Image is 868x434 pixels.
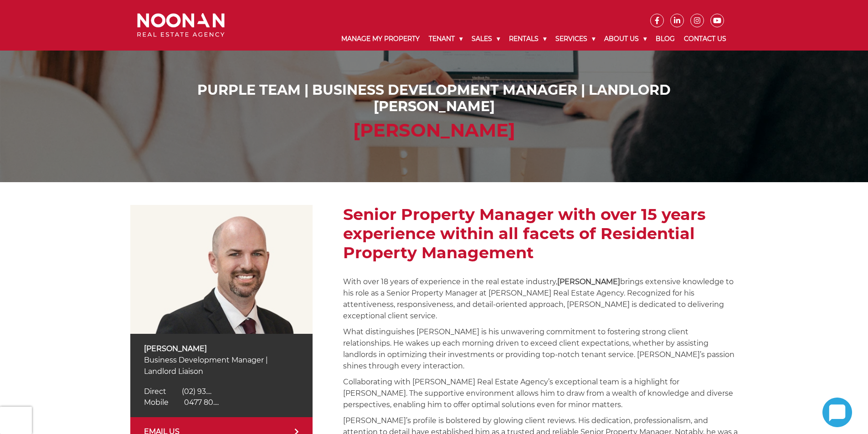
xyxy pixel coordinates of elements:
[182,387,211,396] span: (02) 93....
[137,13,225,37] img: Noonan Real Estate Agency
[651,27,679,51] a: Blog
[343,376,738,410] p: Collaborating with [PERSON_NAME] Real Estate Agency’s exceptional team is a highlight for [PERSON...
[144,354,299,377] p: Business Development Manager | Landlord Liaison
[144,387,166,396] span: Direct
[130,205,313,334] img: Chris Wright
[139,119,729,141] h2: [PERSON_NAME]
[557,277,620,286] strong: [PERSON_NAME]
[600,27,651,51] a: About Us
[144,398,169,407] span: Mobile
[679,27,731,51] a: Contact Us
[144,387,211,396] a: Click to reveal phone number
[551,27,600,51] a: Services
[343,276,738,322] p: With over 18 years of experience in the real estate industry, brings extensive knowledge to his r...
[467,27,504,51] a: Sales
[184,398,219,407] span: 0477 80....
[144,343,299,354] p: [PERSON_NAME]
[424,27,467,51] a: Tenant
[337,27,424,51] a: Manage My Property
[139,82,729,115] h1: Purple Team | Business Development Manager | Landlord [PERSON_NAME]
[144,398,219,407] a: Click to reveal phone number
[504,27,551,51] a: Rentals
[343,205,738,262] h2: Senior Property Manager with over 15 years experience within all facets of Residential Property M...
[343,326,738,372] p: What distinguishes [PERSON_NAME] is his unwavering commitment to fostering strong client relation...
